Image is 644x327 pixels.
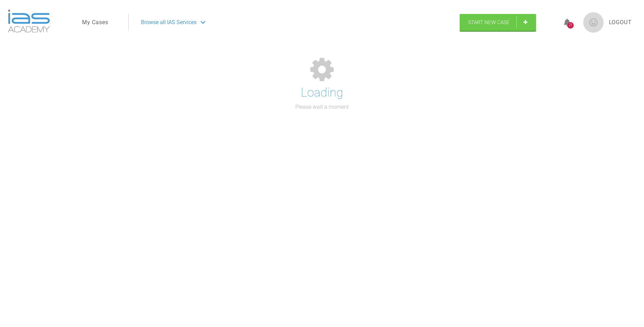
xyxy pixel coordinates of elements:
img: logo-light.3e3ef733.png [8,10,50,33]
span: Start New Case [468,19,510,25]
a: Logout [609,18,632,27]
span: Browse all IAS Services [141,18,197,27]
p: Please wait a moment [295,103,349,111]
a: My Cases [82,18,108,27]
h1: Loading [301,83,343,103]
img: profile.png [583,12,604,33]
div: 21 [567,22,574,29]
a: Start New Case [460,14,536,31]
